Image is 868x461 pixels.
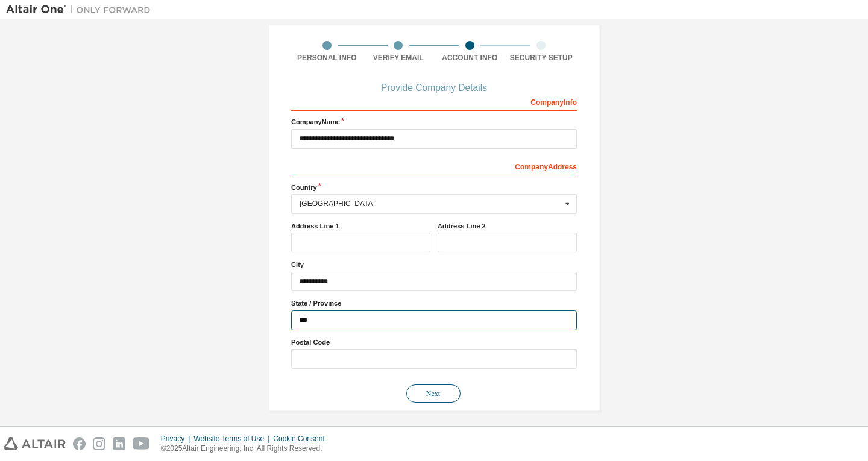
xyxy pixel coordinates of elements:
img: altair_logo.svg [4,437,66,450]
div: Personal Info [291,53,363,63]
div: Website Terms of Use [193,434,273,444]
img: youtube.svg [133,437,150,450]
img: linkedin.svg [113,437,125,450]
p: © 2025 Altair Engineering, Inc. All Rights Reserved. [161,444,332,454]
div: Security Setup [506,53,577,63]
img: Altair One [6,4,157,16]
div: Cookie Consent [273,434,332,444]
label: Address Line 1 [291,221,430,231]
div: Verify Email [363,53,435,63]
label: Country [291,183,577,192]
label: Postal Code [291,337,577,347]
label: City [291,260,577,269]
div: Provide Company Details [291,84,577,92]
img: facebook.svg [73,437,86,450]
label: State / Province [291,298,577,308]
img: instagram.svg [93,437,105,450]
div: [GEOGRAPHIC_DATA] [300,200,562,207]
div: Company Info [291,92,577,111]
div: Company Address [291,156,577,175]
button: Next [406,384,461,403]
div: Account Info [434,53,506,63]
label: Address Line 2 [438,221,577,231]
div: Privacy [161,434,193,444]
label: Company Name [291,117,577,127]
